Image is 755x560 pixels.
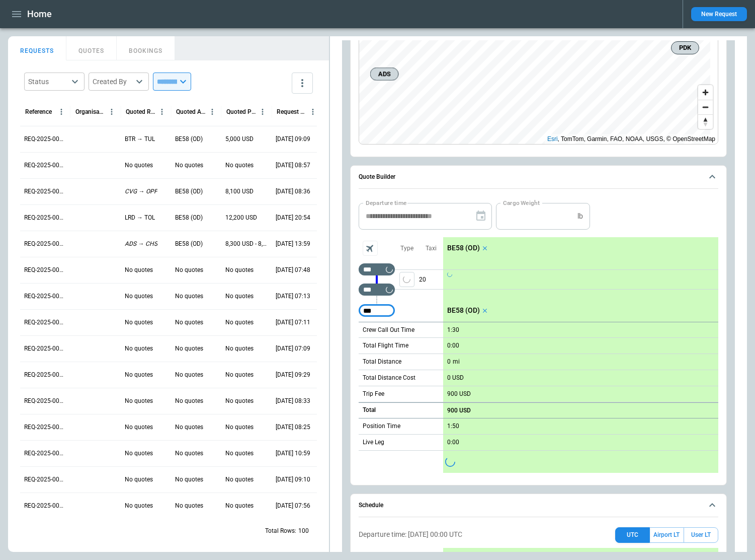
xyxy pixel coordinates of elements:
[363,422,400,431] p: Position Time
[447,244,480,252] p: BE58 (OD)
[125,371,153,379] p: No quotes
[359,284,395,296] div: Too short
[276,423,310,432] p: 09/24/2025 08:25
[75,108,105,115] div: Organisation
[359,305,395,317] div: Too short
[24,344,66,353] p: REQ-2025-000306
[55,105,68,118] button: Reference column menu
[684,527,718,543] button: User LT
[306,105,319,118] button: Request Created At (UTC-05:00) column menu
[447,407,471,414] p: 900 USD
[24,397,66,405] p: REQ-2025-000304
[426,244,437,253] p: Taxi
[225,135,254,144] p: 5,000 USD
[547,135,558,143] a: Esri
[276,292,310,301] p: 09/25/2025 07:13
[66,36,117,60] button: QUOTES
[447,326,459,334] p: 1:30
[698,100,713,114] button: Zoom out
[276,449,310,458] p: 09/23/2025 10:59
[276,135,310,144] p: 09/26/2025 09:09
[419,270,443,289] p: 20
[225,266,254,274] p: No quotes
[276,344,310,353] p: 09/25/2025 07:09
[225,344,254,353] p: No quotes
[276,502,310,510] p: 09/23/2025 07:56
[175,449,203,458] p: No quotes
[175,135,203,144] p: BE58 (OD)
[363,241,378,256] span: Aircraft selection
[292,73,313,94] button: more
[359,166,718,189] button: Quote Builder
[27,8,52,20] h1: Home
[447,358,451,366] p: 0
[276,475,310,484] p: 09/23/2025 09:10
[577,212,583,221] p: lb
[206,105,219,118] button: Quoted Aircraft column menu
[175,266,203,274] p: No quotes
[175,161,203,170] p: No quotes
[276,214,310,222] p: 09/25/2025 20:54
[125,292,153,301] p: No quotes
[125,344,153,353] p: No quotes
[447,306,480,315] p: BE58 (OD)
[276,187,310,196] p: 09/26/2025 08:36
[225,371,254,379] p: No quotes
[125,266,153,274] p: No quotes
[225,502,254,510] p: No quotes
[155,105,169,118] button: Quoted Route column menu
[503,198,540,207] label: Cargo Weight
[698,85,713,100] button: Zoom in
[698,114,713,129] button: Reset bearing to north
[225,449,254,458] p: No quotes
[277,108,306,115] div: Request Created At (UTC-05:00)
[276,240,310,248] p: 09/25/2025 13:59
[447,342,459,349] p: 0:00
[175,502,203,510] p: No quotes
[117,36,175,60] button: BOOKINGS
[176,108,206,115] div: Quoted Aircraft
[276,397,310,405] p: 09/24/2025 08:33
[276,371,310,379] p: 09/24/2025 09:29
[276,318,310,327] p: 09/25/2025 07:11
[24,161,66,170] p: REQ-2025-000313
[453,358,460,366] p: mi
[276,161,310,170] p: 09/26/2025 08:57
[175,397,203,405] p: No quotes
[363,374,415,382] p: Total Distance Cost
[24,240,66,248] p: REQ-2025-000310
[24,318,66,327] p: REQ-2025-000307
[691,7,747,21] button: New Request
[363,390,384,398] p: Trip Fee
[125,449,153,458] p: No quotes
[256,105,269,118] button: Quoted Price column menu
[650,527,684,543] button: Airport LT
[175,475,203,484] p: No quotes
[125,187,157,196] p: CVG → OPF
[225,292,254,301] p: No quotes
[125,475,153,484] p: No quotes
[175,240,203,248] p: BE58 (OD)
[265,527,296,535] p: Total Rows:
[359,530,462,539] p: Departure time: [DATE] 00:00 UTC
[125,161,153,170] p: No quotes
[225,214,257,222] p: 12,200 USD
[24,423,66,432] p: REQ-2025-000303
[363,407,376,413] h6: Total
[24,502,66,510] p: REQ-2025-000300
[359,263,395,275] div: Too short
[175,292,203,301] p: No quotes
[400,244,413,253] p: Type
[175,318,203,327] p: No quotes
[359,502,383,509] h6: Schedule
[24,214,66,222] p: REQ-2025-000311
[363,358,401,366] p: Total Distance
[175,423,203,432] p: No quotes
[175,371,203,379] p: No quotes
[24,449,66,458] p: REQ-2025-000302
[359,174,395,180] h6: Quote Builder
[225,318,254,327] p: No quotes
[374,69,394,79] span: ADS
[225,397,254,405] p: No quotes
[547,134,715,144] div: , TomTom, Garmin, FAO, NOAA, USGS, © OpenStreetMap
